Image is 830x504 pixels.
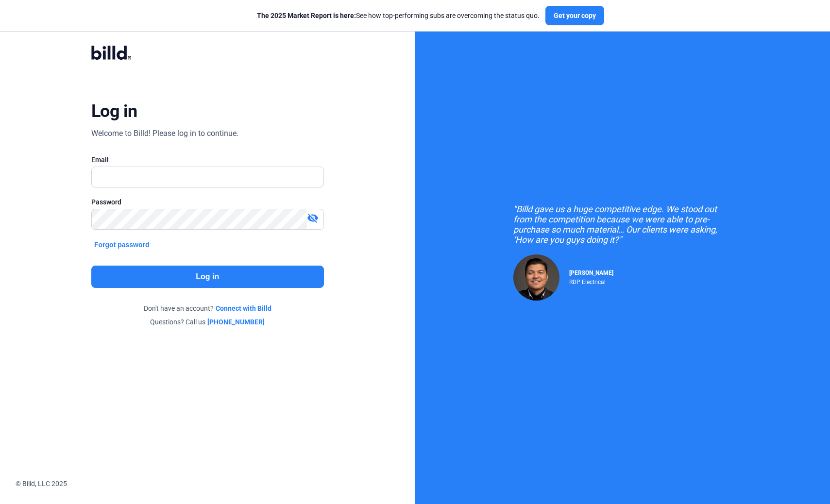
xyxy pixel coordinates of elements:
[91,266,324,288] button: Log in
[569,269,613,276] span: [PERSON_NAME]
[307,212,319,224] mat-icon: visibility_off
[91,303,324,313] div: Don't have an account?
[91,317,324,327] div: Questions? Call us
[91,239,152,250] button: Forgot password
[91,155,324,165] div: Email
[257,11,540,20] div: See how top-performing subs are overcoming the status quo.
[91,128,238,139] div: Welcome to Billd! Please log in to continue.
[91,197,324,207] div: Password
[513,254,559,301] img: Raul Pacheco
[207,317,265,327] a: [PHONE_NUMBER]
[257,12,356,19] span: The 2025 Market Report is here:
[545,6,604,25] button: Get your copy
[513,204,732,245] div: "Billd gave us a huge competitive edge. We stood out from the competition because we were able to...
[216,303,271,313] a: Connect with Billd
[91,101,137,122] div: Log in
[569,276,613,286] div: RDP Electrical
